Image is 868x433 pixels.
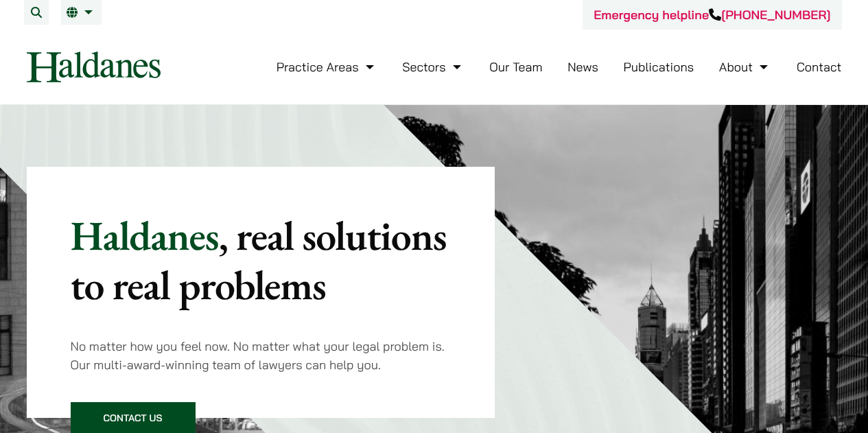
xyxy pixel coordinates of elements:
[71,337,451,374] p: No matter how you feel now. No matter what your legal problem is. Our multi-award-winning team of...
[489,59,542,75] a: Our Team
[71,211,451,309] p: Haldanes
[719,59,771,75] a: About
[797,59,842,75] a: Contact
[402,59,464,75] a: Sectors
[67,7,96,18] a: EN
[594,7,830,23] a: Emergency helpline[PHONE_NUMBER]
[277,59,377,75] a: Practice Areas
[71,209,447,312] mark: , real solutions to real problems
[624,59,694,75] a: Publications
[567,59,598,75] a: News
[27,51,161,82] img: Logo of Haldanes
